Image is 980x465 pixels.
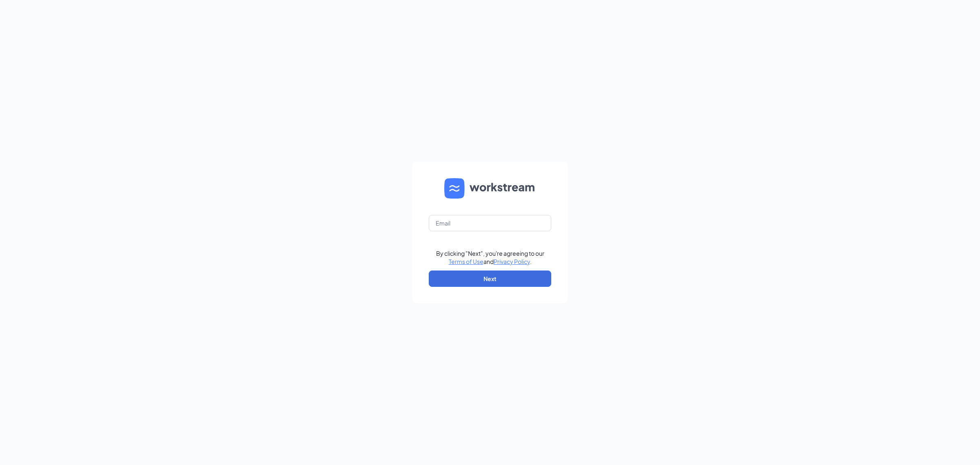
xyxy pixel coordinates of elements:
button: Next [429,271,551,287]
img: WS logo and Workstream text [444,178,536,199]
div: By clicking "Next", you're agreeing to our and . [436,249,544,266]
a: Privacy Policy [494,258,530,265]
a: Terms of Use [449,258,483,265]
input: Email [429,215,551,231]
